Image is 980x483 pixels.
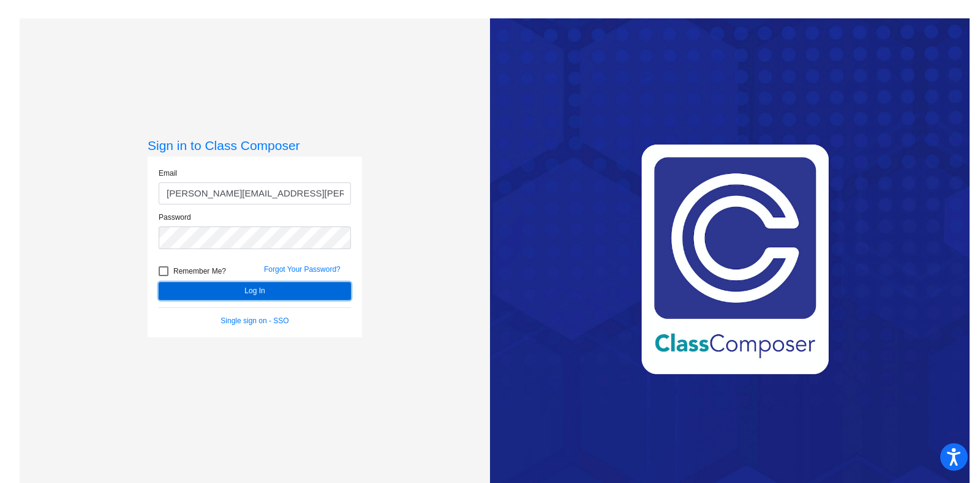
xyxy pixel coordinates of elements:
label: Password [159,212,191,223]
a: Forgot Your Password? [264,265,341,274]
h3: Sign in to Class Composer [148,138,362,153]
span: Remember Me? [173,264,226,279]
a: Single sign on - SSO [221,316,288,325]
button: Log In [159,282,351,300]
label: Email [159,168,177,179]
